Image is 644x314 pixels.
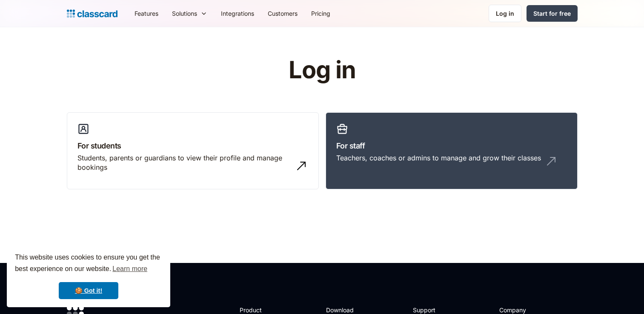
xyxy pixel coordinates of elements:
div: Log in [496,9,514,18]
h1: Log in [187,57,457,83]
h3: For staff [336,140,567,151]
a: learn more about cookies [111,263,149,275]
a: dismiss cookie message [59,282,118,299]
span: This website uses cookies to ensure you get the best experience on our website. [15,252,162,275]
a: Customers [261,4,304,23]
a: Start for free [527,5,578,22]
div: Students, parents or guardians to view their profile and manage bookings [77,153,291,172]
a: Features [128,4,165,23]
a: Integrations [214,4,261,23]
div: Start for free [533,9,571,18]
div: Solutions [172,9,197,18]
div: Teachers, coaches or admins to manage and grow their classes [336,153,541,163]
a: For studentsStudents, parents or guardians to view their profile and manage bookings [67,112,319,190]
h3: For students [77,140,308,151]
a: For staffTeachers, coaches or admins to manage and grow their classes [326,112,578,190]
a: Pricing [304,4,337,23]
div: cookieconsent [7,244,170,307]
a: home [67,8,117,20]
a: Log in [489,5,521,22]
div: Solutions [165,4,214,23]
